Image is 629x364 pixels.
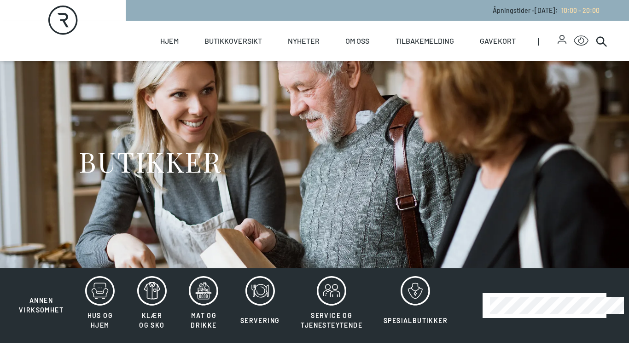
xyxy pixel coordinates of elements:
[374,276,457,335] button: Spesialbutikker
[231,276,290,335] button: Servering
[160,21,179,61] a: Hjem
[291,276,372,335] button: Service og tjenesteytende
[139,312,164,329] span: Klær og sko
[480,21,516,61] a: Gavekort
[301,312,362,329] span: Service og tjenesteytende
[574,34,588,48] button: Open Accessibility Menu
[384,317,448,324] span: Spesialbutikker
[75,276,125,335] button: Hus og hjem
[9,276,73,315] button: Annen virksomhet
[538,21,558,61] span: |
[240,317,280,324] span: Servering
[19,296,64,314] span: Annen virksomhet
[558,6,600,14] a: 10:00 - 20:00
[127,276,177,335] button: Klær og sko
[191,312,216,329] span: Mat og drikke
[79,144,221,179] h1: BUTIKKER
[396,21,454,61] a: Tilbakemelding
[87,312,113,329] span: Hus og hjem
[179,276,229,335] button: Mat og drikke
[345,21,369,61] a: Om oss
[561,6,600,14] span: 10:00 - 20:00
[288,21,320,61] a: Nyheter
[493,6,600,15] p: Åpningstider - [DATE] :
[204,21,262,61] a: Butikkoversikt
